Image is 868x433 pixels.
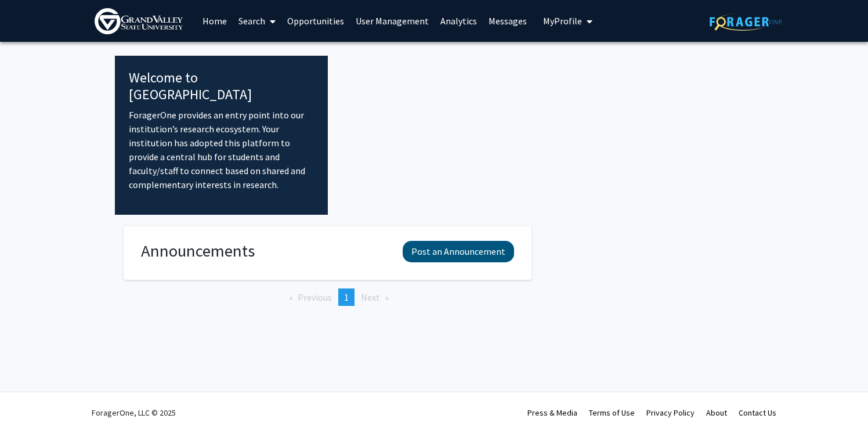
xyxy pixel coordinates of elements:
[129,108,314,192] p: ForagerOne provides an entry point into our institution’s research ecosystem. Your institution ha...
[706,407,727,418] a: About
[589,407,635,418] a: Terms of Use
[298,291,332,303] span: Previous
[281,1,350,41] a: Opportunities
[129,70,314,103] h4: Welcome to [GEOGRAPHIC_DATA]
[483,1,533,41] a: Messages
[739,407,776,418] a: Contact Us
[435,1,483,41] a: Analytics
[197,1,233,41] a: Home
[361,291,380,303] span: Next
[95,8,183,34] img: Grand Valley State University Logo
[344,291,349,303] span: 1
[350,1,435,41] a: User Management
[141,241,255,261] h1: Announcements
[233,1,281,41] a: Search
[710,13,782,31] img: ForagerOne Logo
[543,15,582,27] span: My Profile
[403,241,514,262] button: Post an Announcement
[9,381,49,424] iframe: Chat
[92,392,176,433] div: ForagerOne, LLC © 2025
[646,407,695,418] a: Privacy Policy
[527,407,577,418] a: Press & Media
[124,288,531,306] ul: Pagination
